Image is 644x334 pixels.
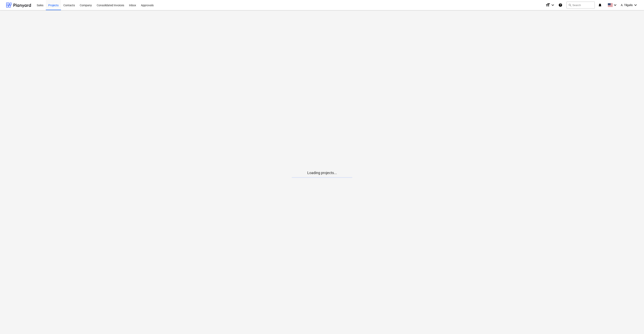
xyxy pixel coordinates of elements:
i: format_size [545,3,550,7]
p: Loading projects... [292,170,352,175]
i: notifications [598,3,602,7]
i: keyboard_arrow_down [613,3,618,7]
span: search [568,3,572,7]
i: keyboard_arrow_down [633,3,638,7]
i: Knowledge base [558,3,562,7]
span: A. Tilgalis [621,3,633,7]
button: Search [566,2,595,8]
i: keyboard_arrow_down [550,3,555,7]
